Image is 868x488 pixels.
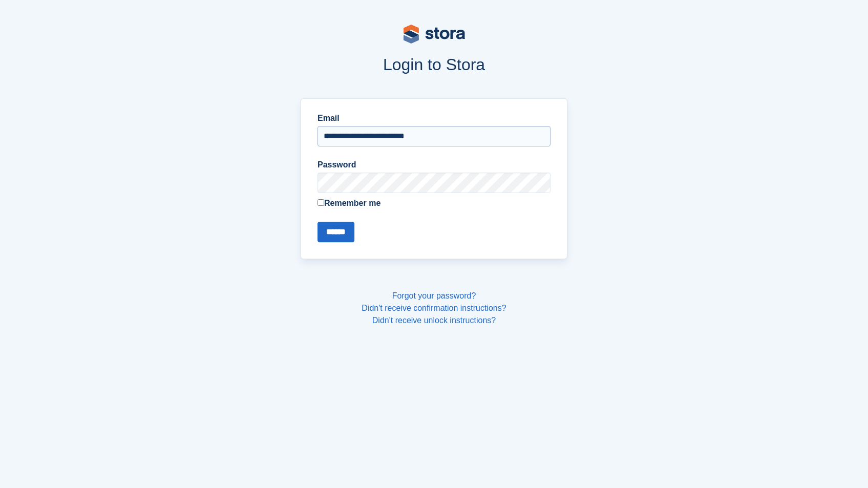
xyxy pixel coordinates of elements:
h1: Login to Stora [105,55,763,74]
a: Forgot your password? [392,291,476,300]
a: Didn't receive unlock instructions? [372,316,496,325]
img: stora-logo-53a41332b3708ae10de48c4981b4e9114cc0af31d8433b30ea865607fb682f29.svg [404,25,465,44]
a: Didn't receive confirmation instructions? [362,304,506,312]
label: Password [317,159,551,171]
label: Remember me [317,197,551,209]
input: Remember me [317,199,324,206]
label: Email [317,112,551,124]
